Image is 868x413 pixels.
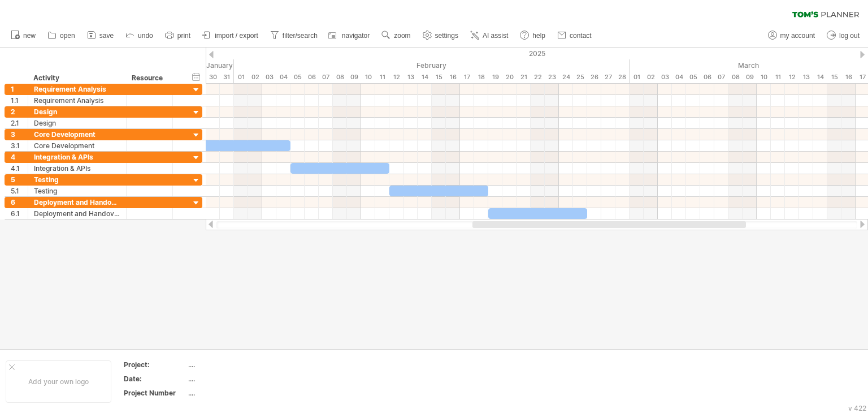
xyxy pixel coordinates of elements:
div: Core Development [34,140,120,151]
div: Monday, 3 March 2025 [658,71,672,83]
div: Tuesday, 18 February 2025 [474,71,488,83]
div: Project: [124,360,186,369]
span: print [177,32,190,40]
a: settings [420,28,462,43]
div: 5.1 [11,186,28,196]
div: Requirement Analysis [34,84,120,94]
div: Friday, 31 January 2025 [220,71,234,83]
div: Resource [132,72,166,84]
span: log out [839,32,860,40]
div: Saturday, 8 March 2025 [728,71,743,83]
a: help [517,28,549,43]
span: navigator [342,32,370,40]
span: zoom [394,32,410,40]
div: Saturday, 8 February 2025 [333,71,347,83]
div: .... [188,388,283,398]
div: Wednesday, 5 February 2025 [290,71,305,83]
div: Monday, 10 March 2025 [757,71,771,83]
div: 1 [11,84,28,94]
a: new [8,28,39,43]
div: Wednesday, 19 February 2025 [488,71,502,83]
span: contact [570,32,592,40]
div: Monday, 10 February 2025 [361,71,375,83]
a: AI assist [467,28,511,43]
a: print [162,28,194,43]
div: .... [188,360,283,369]
div: Project Number [124,388,186,398]
div: 2.1 [11,118,28,128]
div: Testing [34,186,120,196]
a: save [84,28,117,43]
div: Friday, 14 February 2025 [418,71,432,83]
div: Sunday, 16 March 2025 [841,71,856,83]
div: Monday, 17 February 2025 [460,71,474,83]
div: Wednesday, 12 February 2025 [389,71,403,83]
span: save [99,32,114,40]
span: open [60,32,75,40]
div: 2 [11,106,28,117]
span: my account [780,32,815,40]
div: Sunday, 2 February 2025 [248,71,262,83]
span: AI assist [483,32,508,40]
div: Friday, 21 February 2025 [517,71,531,83]
div: Wednesday, 12 March 2025 [785,71,799,83]
a: undo [123,28,157,43]
span: help [532,32,545,40]
div: .... [188,374,283,384]
div: Deployment and Handover [34,197,120,208]
div: Integration & APIs [34,152,120,162]
div: Saturday, 22 February 2025 [531,71,545,83]
div: Thursday, 13 March 2025 [799,71,813,83]
div: v 422 [848,404,866,412]
div: Friday, 7 March 2025 [714,71,728,83]
div: Sunday, 16 February 2025 [446,71,460,83]
a: navigator [327,28,373,43]
div: Sunday, 23 February 2025 [545,71,559,83]
a: filter/search [267,28,321,43]
a: open [45,28,79,43]
div: Wednesday, 5 March 2025 [686,71,700,83]
div: 6.1 [11,208,28,219]
div: Thursday, 13 February 2025 [403,71,418,83]
div: Saturday, 1 February 2025 [234,71,248,83]
a: my account [765,28,818,43]
div: Friday, 28 February 2025 [615,71,630,83]
div: Monday, 3 February 2025 [262,71,276,83]
div: Core Development [34,129,120,140]
a: import / export [199,28,262,43]
div: Add your own logo [6,360,111,403]
div: Saturday, 15 February 2025 [432,71,446,83]
div: 5 [11,174,28,185]
div: Tuesday, 4 February 2025 [276,71,290,83]
div: 4 [11,152,28,162]
div: Sunday, 9 March 2025 [743,71,757,83]
div: Thursday, 27 February 2025 [601,71,615,83]
div: Sunday, 9 February 2025 [347,71,361,83]
div: Friday, 7 February 2025 [319,71,333,83]
div: 3 [11,129,28,140]
div: Wednesday, 26 February 2025 [587,71,601,83]
a: zoom [379,28,414,43]
div: Design [34,106,120,117]
div: Thursday, 6 March 2025 [700,71,714,83]
div: Saturday, 1 March 2025 [630,71,644,83]
div: Tuesday, 4 March 2025 [672,71,686,83]
div: Thursday, 20 February 2025 [502,71,517,83]
span: new [23,32,36,40]
div: Deployment and Handover [34,208,120,219]
div: Requirement Analysis [34,95,120,106]
div: Testing [34,174,120,185]
a: log out [824,28,863,43]
div: Thursday, 6 February 2025 [305,71,319,83]
div: 1.1 [11,95,28,106]
div: Activity [33,72,120,84]
div: Integration & APIs [34,163,120,174]
div: Tuesday, 25 February 2025 [573,71,587,83]
div: Friday, 14 March 2025 [813,71,827,83]
div: Saturday, 15 March 2025 [827,71,841,83]
span: undo [138,32,153,40]
div: Tuesday, 11 February 2025 [375,71,389,83]
span: settings [435,32,458,40]
span: import / export [215,32,258,40]
div: Design [34,118,120,128]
